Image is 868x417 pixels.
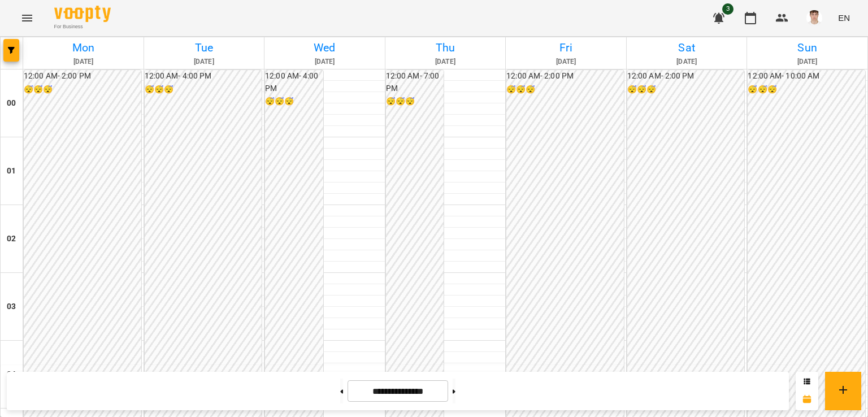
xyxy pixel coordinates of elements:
[7,165,16,177] h6: 01
[628,39,745,57] h6: Sat
[387,39,504,57] h6: Thu
[627,70,745,82] h6: 12:00 AM - 2:00 PM
[506,70,624,82] h6: 12:00 AM - 2:00 PM
[54,6,111,22] img: Voopty Logo
[146,57,263,67] h6: [DATE]
[387,57,504,67] h6: [DATE]
[834,7,854,28] button: EN
[146,39,263,57] h6: Tue
[507,39,624,57] h6: Fri
[14,5,41,32] button: Menu
[386,95,444,108] h6: 😴😴😴
[627,84,745,96] h6: 😴😴😴
[7,97,16,110] h6: 00
[628,57,745,67] h6: [DATE]
[54,23,111,31] span: For Business
[507,57,624,67] h6: [DATE]
[145,70,262,82] h6: 12:00 AM - 4:00 PM
[25,57,142,67] h6: [DATE]
[24,70,141,82] h6: 12:00 AM - 2:00 PM
[806,10,822,26] img: 8fe045a9c59afd95b04cf3756caf59e6.jpg
[24,84,141,96] h6: 😴😴😴
[386,70,444,94] h6: 12:00 AM - 7:00 PM
[7,233,16,245] h6: 02
[748,70,865,82] h6: 12:00 AM - 10:00 AM
[748,84,865,96] h6: 😴😴😴
[25,39,142,57] h6: Mon
[266,57,383,67] h6: [DATE]
[749,57,866,67] h6: [DATE]
[266,39,383,57] h6: Wed
[838,12,850,24] span: EN
[145,84,262,96] h6: 😴😴😴
[506,84,624,96] h6: 😴😴😴
[749,39,866,57] h6: Sun
[265,70,323,94] h6: 12:00 AM - 4:00 PM
[265,95,323,108] h6: 😴😴😴
[722,3,734,15] span: 3
[7,301,16,313] h6: 03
